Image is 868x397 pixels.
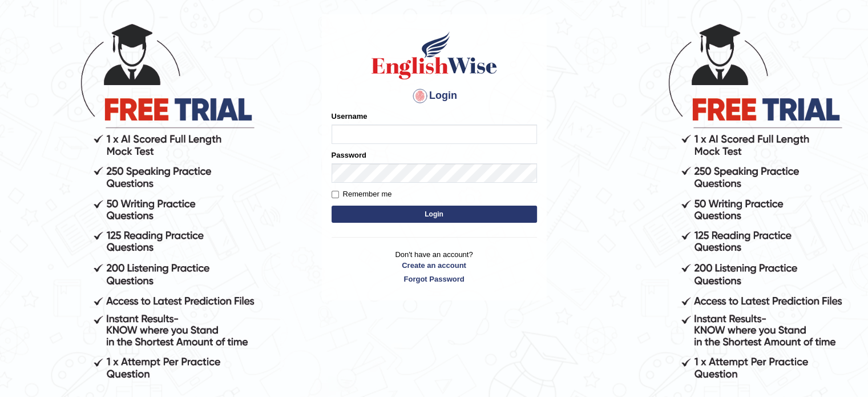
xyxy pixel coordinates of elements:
[332,274,537,284] a: Forgot Password
[332,191,339,198] input: Remember me
[332,150,366,161] label: Password
[332,111,368,122] label: Username
[332,87,537,105] h4: Login
[332,260,537,271] a: Create an account
[369,30,499,81] img: Logo of English Wise sign in for intelligent practice with AI
[332,206,537,223] button: Login
[332,249,537,284] p: Don't have an account?
[332,189,392,200] label: Remember me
